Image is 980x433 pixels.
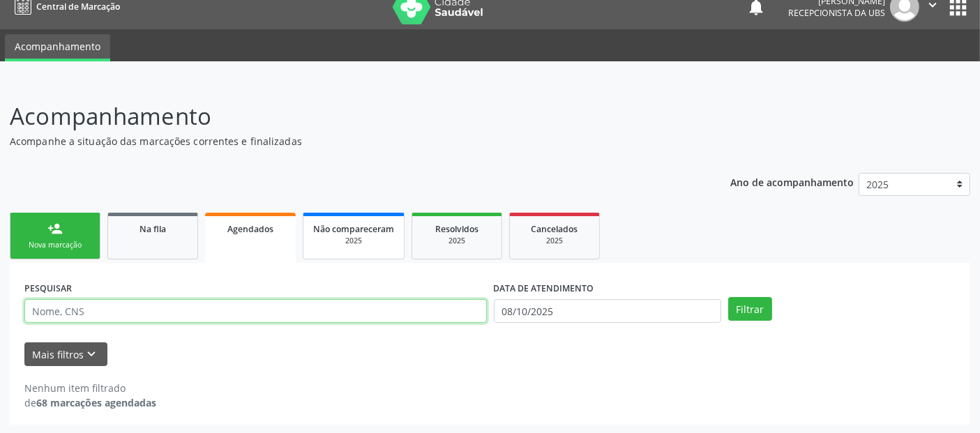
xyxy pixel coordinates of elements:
[728,297,772,321] button: Filtrar
[494,299,721,323] input: Selecione um intervalo
[24,299,487,323] input: Nome, CNS
[20,240,90,250] div: Nova marcação
[36,1,120,13] span: Central de Marcação
[227,223,273,235] span: Agendados
[10,99,682,134] p: Acompanhamento
[24,342,107,367] button: Mais filtroskeyboard_arrow_down
[24,278,72,299] label: PESQUISAR
[422,236,492,246] div: 2025
[36,396,156,409] strong: 68 marcações agendadas
[84,347,100,362] i: keyboard_arrow_down
[313,223,394,235] span: Não compareceram
[730,173,854,190] p: Ano de acompanhamento
[10,134,682,149] p: Acompanhe a situação das marcações correntes e finalizadas
[435,223,478,235] span: Resolvidos
[47,221,63,236] div: person_add
[313,236,394,246] div: 2025
[788,7,885,19] span: Recepcionista da UBS
[532,223,578,235] span: Cancelados
[24,395,156,410] div: de
[24,381,156,395] div: Nenhum item filtrado
[520,236,589,246] div: 2025
[494,278,594,299] label: DATA DE ATENDIMENTO
[5,34,110,61] a: Acompanhamento
[140,223,166,235] span: Na fila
